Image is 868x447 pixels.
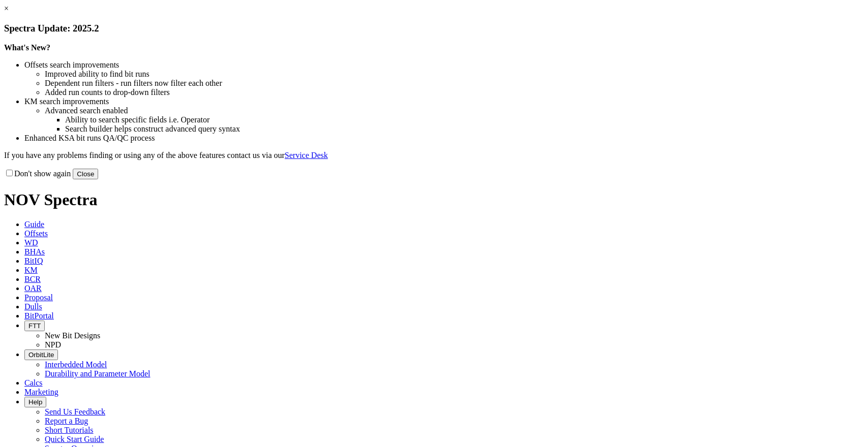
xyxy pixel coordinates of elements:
[45,407,105,416] a: Send Us Feedback
[45,88,864,97] li: Added run counts to drop-down filters
[24,378,43,387] span: Calcs
[24,257,43,265] span: BitIQ
[28,322,41,330] span: FTT
[24,293,53,302] span: Proposal
[45,331,100,340] a: New Bit Designs
[45,426,94,434] a: Short Tutorials
[4,23,864,34] h3: Spectra Update: 2025.2
[45,106,864,115] li: Advanced search enabled
[4,4,9,13] a: ×
[4,151,864,160] p: If you have any problems finding or using any of the above features contact us via our
[24,275,41,283] span: BCR
[24,229,48,238] span: Offsets
[24,311,54,320] span: BitPortal
[28,351,54,359] span: OrbitLite
[285,151,328,159] a: Service Desk
[24,302,42,311] span: Dulls
[45,70,864,79] li: Improved ability to find bit runs
[4,169,71,178] label: Don't show again
[24,388,58,396] span: Marketing
[24,60,864,70] li: Offsets search improvements
[65,115,864,124] li: Ability to search specific fields i.e. Operator
[24,247,45,256] span: BHAs
[73,169,98,179] button: Close
[24,134,864,143] li: Enhanced KSA bit runs QA/QC process
[65,124,864,134] li: Search builder helps construct advanced query syntax
[45,435,104,443] a: Quick Start Guide
[24,266,38,274] span: KM
[24,97,864,106] li: KM search improvements
[45,369,151,378] a: Durability and Parameter Model
[45,360,107,369] a: Interbedded Model
[45,417,88,425] a: Report a Bug
[4,190,864,209] h1: NOV Spectra
[28,398,42,406] span: Help
[4,43,50,52] strong: What's New?
[24,284,42,293] span: OAR
[45,79,864,88] li: Dependent run filters - run filters now filter each other
[45,340,61,349] a: NPD
[24,238,38,247] span: WD
[6,170,13,176] input: Don't show again
[24,220,44,229] span: Guide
